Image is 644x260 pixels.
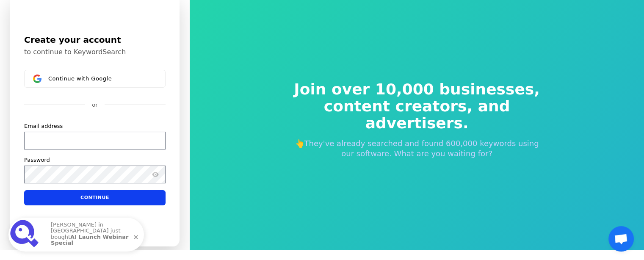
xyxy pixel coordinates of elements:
img: Sign in with Google [33,75,41,83]
p: [PERSON_NAME] in [GEOGRAPHIC_DATA] just bought [51,222,135,247]
label: Email address [24,122,63,130]
p: 👆They've already searched and found 600,000 keywords using our software. What are you waiting for? [288,138,546,159]
h1: Create your account [24,33,166,46]
button: Continue [24,190,166,205]
button: Show password [150,169,160,180]
strong: AI Launch Webinar Special [51,234,128,246]
span: Continue with Google [48,75,112,82]
img: AI Launch Webinar Special [10,219,41,250]
span: Join over 10,000 businesses, [288,81,546,98]
p: to continue to KeywordSearch [24,48,166,56]
a: Open chat [608,226,634,252]
p: or [92,101,97,109]
span: content creators, and advertisers. [288,98,546,132]
label: Password [24,156,50,164]
button: Sign in with GoogleContinue with Google [24,70,166,88]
